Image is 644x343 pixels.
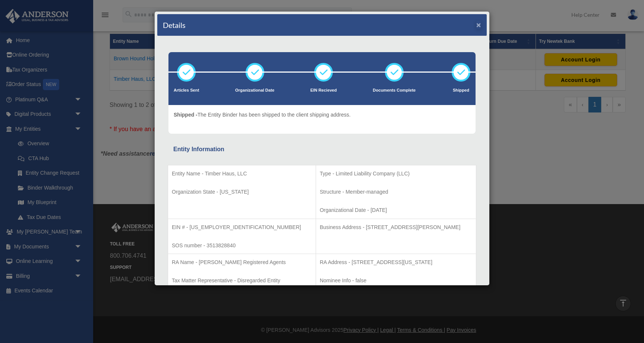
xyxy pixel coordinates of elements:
p: EIN Recieved [310,87,337,94]
p: Entity Name - Timber Haus, LLC [172,169,312,178]
p: Business Address - [STREET_ADDRESS][PERSON_NAME] [320,223,472,232]
p: Organization State - [US_STATE] [172,187,312,197]
p: Organizational Date - [DATE] [320,206,472,215]
p: Documents Complete [373,87,416,94]
p: Tax Matter Representative - Disregarded Entity [172,276,312,285]
p: Organizational Date [235,87,274,94]
p: Shipped [452,87,470,94]
div: Entity Information [173,144,471,155]
p: Articles Sent [174,87,199,94]
p: Nominee Info - false [320,276,472,285]
button: × [476,21,481,29]
p: Type - Limited Liability Company (LLC) [320,169,472,178]
p: RA Address - [STREET_ADDRESS][US_STATE] [320,258,472,267]
p: RA Name - [PERSON_NAME] Registered Agents [172,258,312,267]
p: SOS number - 3513828840 [172,241,312,250]
p: The Entity Binder has been shipped to the client shipping address. [174,110,351,120]
p: Structure - Member-managed [320,187,472,197]
span: Shipped - [174,112,198,118]
p: EIN # - [US_EMPLOYER_IDENTIFICATION_NUMBER] [172,223,312,232]
h4: Details [163,20,186,30]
